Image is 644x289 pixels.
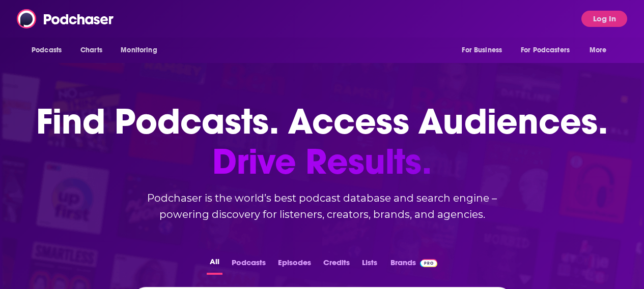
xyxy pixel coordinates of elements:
[207,255,222,275] button: All
[275,255,314,275] button: Episodes
[17,9,115,28] img: Podchaser - Follow, Share and Rate Podcasts
[581,11,627,27] button: Log In
[390,255,438,275] a: BrandsPodchaser Pro
[36,142,608,182] span: Drive Results.
[74,41,108,60] a: Charts
[590,43,607,57] span: More
[229,255,269,275] button: Podcasts
[24,41,75,60] button: open menu
[514,41,584,60] button: open menu
[582,41,620,60] button: open menu
[521,43,570,57] span: For Podcasters
[114,41,170,60] button: open menu
[320,255,353,275] button: Credits
[119,190,526,222] h2: Podchaser is the world’s best podcast database and search engine – powering discovery for listene...
[462,43,502,57] span: For Business
[359,255,380,275] button: Lists
[420,259,438,267] img: Podchaser Pro
[455,41,515,60] button: open menu
[121,43,157,57] span: Monitoring
[32,43,62,57] span: Podcasts
[36,102,608,182] h1: Find Podcasts. Access Audiences.
[80,43,102,57] span: Charts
